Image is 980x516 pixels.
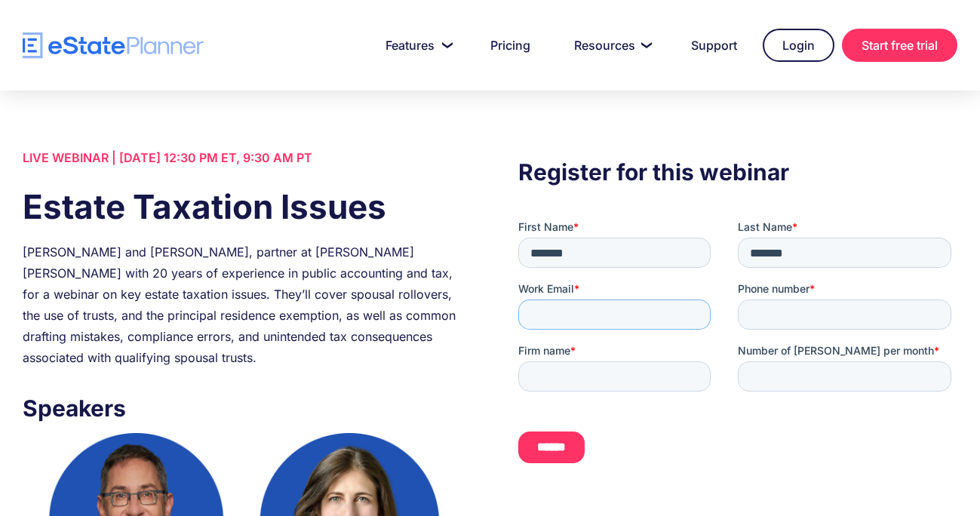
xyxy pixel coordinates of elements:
a: Pricing [472,30,548,60]
iframe: Form 0 [518,220,957,476]
h1: Estate Taxation Issues [23,183,462,230]
a: Start free trial [842,29,957,62]
h3: Register for this webinar [518,155,957,189]
a: Features [367,30,465,60]
h3: Speakers [23,391,462,425]
a: Login [763,29,834,62]
div: LIVE WEBINAR | [DATE] 12:30 PM ET, 9:30 AM PT [23,147,462,168]
a: home [23,32,204,59]
a: Resources [556,30,665,60]
div: [PERSON_NAME] and [PERSON_NAME], partner at [PERSON_NAME] [PERSON_NAME] with 20 years of experien... [23,241,462,368]
a: Support [673,30,755,60]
